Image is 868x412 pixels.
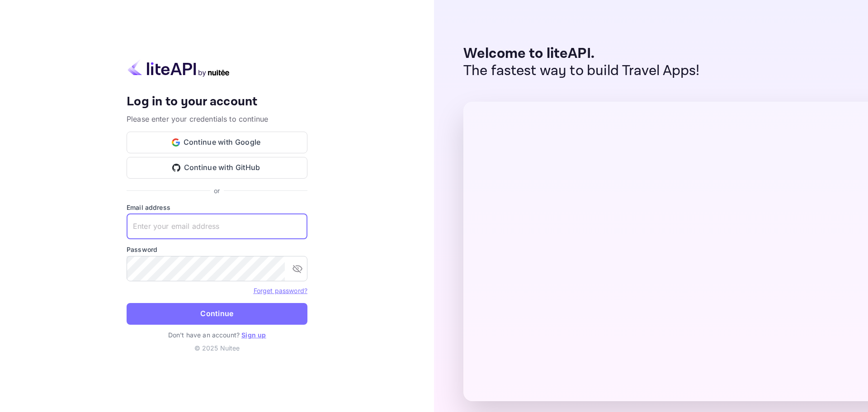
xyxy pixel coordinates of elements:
p: © 2025 Nuitee [127,343,307,353]
p: or [214,186,220,195]
a: Sign up [241,331,266,339]
h4: Log in to your account [127,94,307,110]
a: Forget password? [254,286,307,295]
p: Welcome to liteAPI. [463,45,700,62]
button: Continue with Google [127,132,307,153]
button: toggle password visibility [288,260,307,278]
a: Forget password? [254,287,307,294]
input: Enter your email address [127,214,307,239]
label: Email address [127,203,307,212]
button: Continue [127,303,307,325]
label: Password [127,245,307,254]
p: Don't have an account? [127,330,307,340]
p: Please enter your credentials to continue [127,114,307,124]
p: The fastest way to build Travel Apps! [463,62,700,80]
button: Continue with GitHub [127,157,307,179]
img: liteapi [127,59,231,77]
